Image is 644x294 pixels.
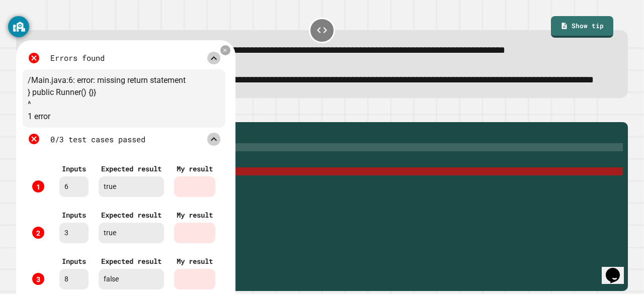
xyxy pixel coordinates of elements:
[59,176,89,197] div: 6
[50,134,145,145] div: 0/3 test cases passed
[32,180,44,192] div: 1
[62,163,86,174] div: Inputs
[23,69,225,128] div: /Main.java:6: error: missing return statement } public Runner() {}} ^ 1 error
[177,210,213,220] div: My result
[32,273,44,285] div: 3
[177,163,213,174] div: My result
[99,223,164,243] div: true
[62,210,86,220] div: Inputs
[8,16,29,37] button: GoGuardian Privacy Information
[99,176,164,197] div: true
[551,16,613,38] a: Show tip
[62,256,86,266] div: Inputs
[101,163,162,174] div: Expected result
[59,223,89,243] div: 3
[602,254,634,284] iframe: chat widget
[101,210,162,220] div: Expected result
[32,227,44,239] div: 2
[59,269,89,289] div: 8
[99,269,164,289] div: false
[50,52,105,64] div: Errors found
[101,256,162,266] div: Expected result
[177,256,213,266] div: My result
